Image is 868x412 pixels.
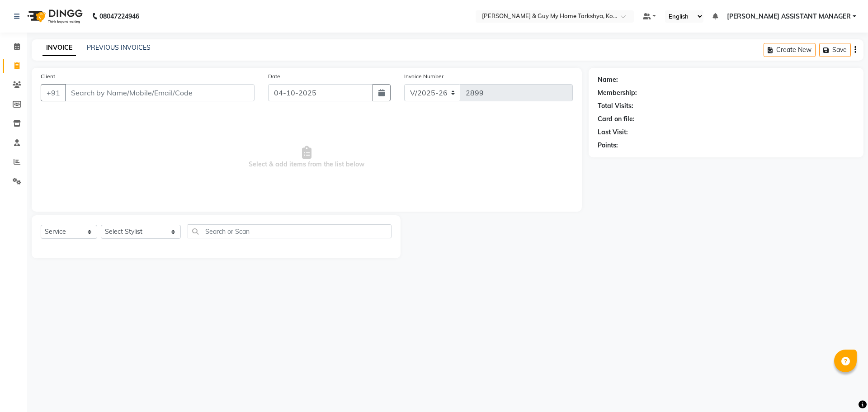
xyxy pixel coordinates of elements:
[727,12,851,21] span: [PERSON_NAME] ASSISTANT MANAGER
[598,75,618,85] div: Name:
[598,128,628,137] div: Last Visit:
[41,112,573,203] span: Select & add items from the list below
[598,114,635,124] div: Card on file:
[23,4,85,29] img: logo
[598,101,633,111] div: Total Visits:
[598,88,637,98] div: Membership:
[819,43,851,57] button: Save
[188,224,392,238] input: Search or Scan
[42,40,76,56] a: INVOICE
[598,141,618,150] div: Points:
[87,43,151,52] a: PREVIOUS INVOICES
[764,43,816,57] button: Create New
[99,4,139,29] b: 08047224946
[41,72,55,81] label: Client
[404,72,443,81] label: Invoice Number
[41,84,66,101] button: +91
[268,72,280,81] label: Date
[65,84,255,101] input: Search by Name/Mobile/Email/Code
